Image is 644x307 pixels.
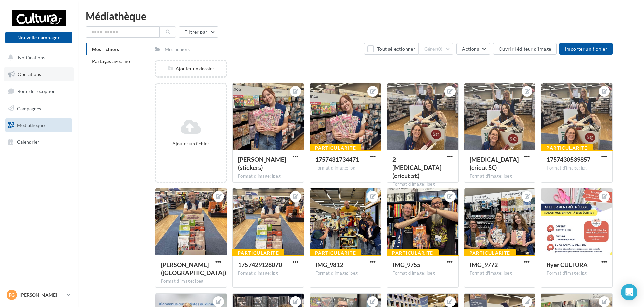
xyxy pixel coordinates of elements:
[238,270,298,276] div: Format d'image: jpg
[392,156,441,179] span: 2 PCE (cricut 5€)
[418,43,454,55] button: Gérer(0)
[4,67,74,82] a: Opérations
[156,65,226,72] div: Ajouter un dossier
[20,291,64,298] p: [PERSON_NAME]
[565,46,607,52] span: Importer un fichier
[462,46,479,52] span: Actions
[315,261,343,268] span: IMG_9812
[238,261,282,268] span: 1757429128070
[238,173,298,179] div: Format d'image: jpeg
[470,261,498,268] span: IMG_9772
[470,173,530,179] div: Format d'image: jpeg
[437,46,443,52] span: (0)
[456,43,490,55] button: Actions
[559,43,613,55] button: Importer un fichier
[4,84,74,98] a: Boîte de réception
[392,270,453,276] div: Format d'image: jpeg
[4,51,71,65] button: Notifications
[470,270,530,276] div: Format d'image: jpeg
[17,88,56,94] span: Boîte de réception
[621,284,637,300] div: Open Intercom Messenger
[493,43,557,55] button: Ouvrir l'éditeur d'image
[92,46,119,52] span: Mes fichiers
[541,144,593,152] div: Particularité
[547,270,607,276] div: Format d'image: jpg
[4,135,74,149] a: Calendrier
[547,261,588,268] span: flyer CULTURA
[464,249,516,257] div: Particularité
[17,122,45,128] span: Médiathèque
[547,156,590,163] span: 1757430539857
[17,139,39,145] span: Calendrier
[470,156,519,171] span: PCE (cricut 5€)
[159,140,223,147] div: Ajouter un fichier
[315,270,376,276] div: Format d'image: jpeg
[179,26,218,38] button: Filtrer par
[387,249,439,257] div: Particularité
[238,156,286,171] span: Chloe (stickers)
[315,165,376,171] div: Format d'image: jpg
[364,43,418,55] button: Tout sélectionner
[547,165,607,171] div: Format d'image: jpg
[315,156,359,163] span: 1757431734471
[9,291,15,298] span: FG
[5,288,72,301] a: FG [PERSON_NAME]
[18,71,41,77] span: Opérations
[392,181,453,187] div: Format d'image: jpeg
[165,46,190,53] div: Mes fichiers
[392,261,420,268] span: IMG_9755
[4,118,74,132] a: Médiathèque
[161,278,221,284] div: Format d'image: jpeg
[310,144,361,152] div: Particularité
[5,32,72,43] button: Nouvelle campagne
[17,105,41,111] span: Campagnes
[18,55,45,60] span: Notifications
[4,101,74,116] a: Campagnes
[161,261,226,276] span: Laurent (RDA)
[232,249,284,257] div: Particularité
[310,249,361,257] div: Particularité
[92,58,132,64] span: Partagés avec moi
[86,11,636,21] div: Médiathèque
